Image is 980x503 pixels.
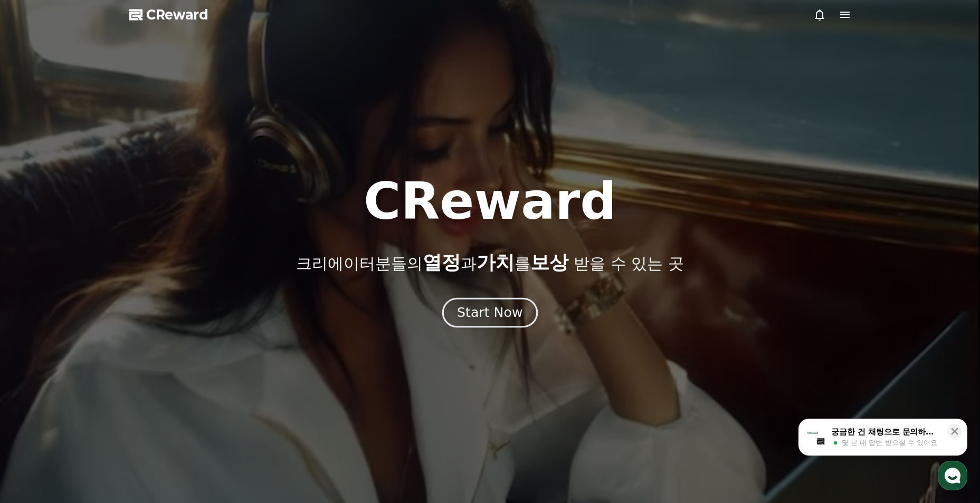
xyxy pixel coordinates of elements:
[97,351,109,359] span: 대화
[33,350,40,359] span: 홈
[163,350,176,359] span: 설정
[146,6,208,23] span: CReward
[444,309,536,319] a: Start Now
[136,334,203,361] a: 설정
[457,304,522,322] div: Start Now
[70,334,136,361] a: 대화
[530,252,568,273] span: 보상
[129,6,208,23] a: CReward
[3,334,70,361] a: 홈
[296,252,683,273] p: 크리에이터분들의 과 를 받을 수 있는 곳
[364,176,616,227] h1: CReward
[442,298,538,328] button: Start Now
[477,252,515,273] span: 가치
[423,252,461,273] span: 열정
